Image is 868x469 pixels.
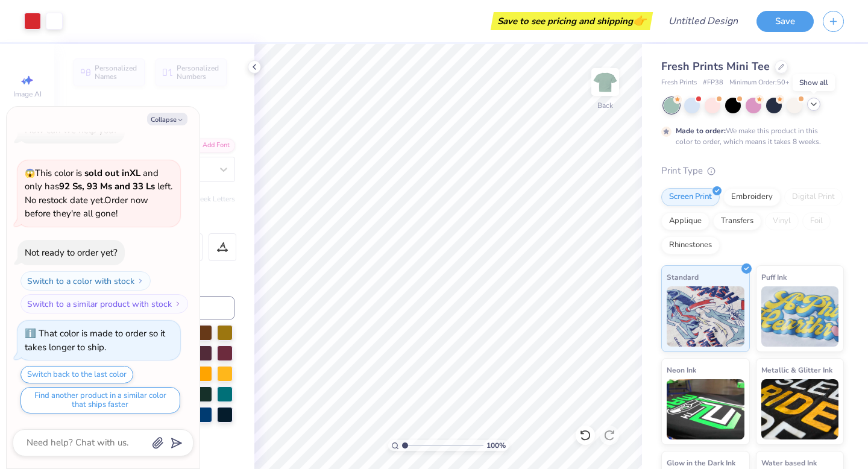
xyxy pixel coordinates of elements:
[174,300,181,307] img: Switch to a similar product with stock
[676,125,824,147] div: We make this product in this color to order, which means it takes 8 weeks.
[761,286,839,347] img: Puff Ink
[729,78,790,88] span: Minimum Order: 50 +
[661,164,844,178] div: Print Type
[667,379,744,439] img: Neon Ink
[633,13,646,28] span: 👉
[137,277,144,285] img: Switch to a color with stock
[761,271,787,283] span: Puff Ink
[147,113,187,125] button: Collapse
[667,456,735,469] span: Glow in the Dark Ink
[765,212,799,230] div: Vinyl
[761,364,832,376] span: Metallic & Glitter Ink
[486,440,506,451] span: 100 %
[597,100,613,111] div: Back
[59,180,155,192] strong: 92 Ss, 93 Ms and 33 Ls
[661,212,709,230] div: Applique
[20,387,180,414] button: Find another product in a similar color that ships faster
[676,126,726,136] strong: Made to order:
[661,78,697,88] span: Fresh Prints
[84,167,140,179] strong: sold out in XL
[661,236,720,254] div: Rhinestones
[756,11,814,32] button: Save
[13,89,42,99] span: Image AI
[659,9,747,33] input: Untitled Design
[20,366,133,383] button: Switch back to the last color
[25,168,35,179] span: 😱
[661,188,720,206] div: Screen Print
[703,78,723,88] span: # FP38
[494,12,650,30] div: Save to see pricing and shipping
[25,327,165,353] div: That color is made to order so it takes longer to ship.
[761,456,817,469] span: Water based Ink
[784,188,843,206] div: Digital Print
[25,167,172,220] span: This color is and only has left . No restock date yet. Order now before they're all gone!
[177,64,219,81] span: Personalized Numbers
[20,271,151,291] button: Switch to a color with stock
[661,59,770,74] span: Fresh Prints Mini Tee
[593,70,617,94] img: Back
[761,379,839,439] img: Metallic & Glitter Ink
[667,364,696,376] span: Neon Ink
[802,212,831,230] div: Foil
[723,188,781,206] div: Embroidery
[793,74,835,91] div: Show all
[25,247,118,259] div: Not ready to order yet?
[20,294,188,313] button: Switch to a similar product with stock
[95,64,137,81] span: Personalized Names
[667,271,699,283] span: Standard
[187,139,235,153] div: Add Font
[667,286,744,347] img: Standard
[713,212,761,230] div: Transfers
